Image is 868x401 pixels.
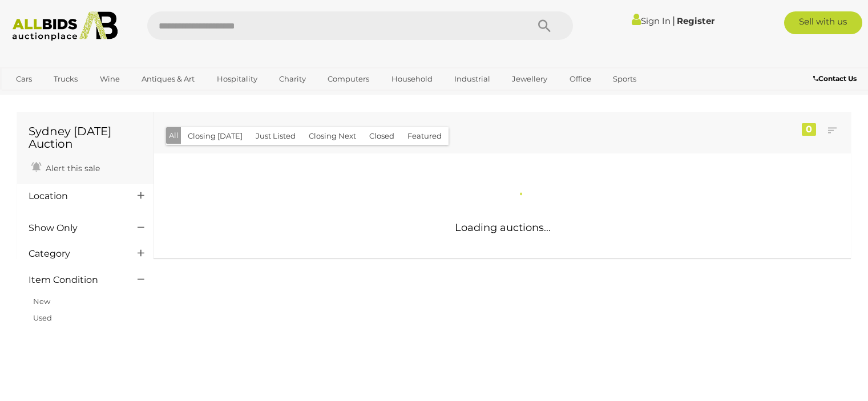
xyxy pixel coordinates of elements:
[504,70,555,88] a: Jewellery
[632,15,671,26] a: Sign In
[562,70,599,88] a: Office
[401,127,449,145] button: Featured
[29,159,103,176] a: Alert this sale
[29,223,120,233] h4: Show Only
[29,125,142,150] h1: Sydney [DATE] Auction
[813,74,857,83] b: Contact Us
[33,313,52,322] a: Used
[447,70,498,88] a: Industrial
[134,70,202,88] a: Antiques & Art
[6,11,124,41] img: Allbids.com.au
[9,88,104,107] a: [GEOGRAPHIC_DATA]
[29,275,120,285] h4: Item Condition
[181,127,249,145] button: Closing [DATE]
[455,221,551,234] span: Loading auctions...
[384,70,440,88] a: Household
[302,127,363,145] button: Closing Next
[46,70,85,88] a: Trucks
[802,123,816,136] div: 0
[43,163,100,173] span: Alert this sale
[672,14,675,27] span: |
[677,15,714,26] a: Register
[784,11,862,34] a: Sell with us
[605,70,644,88] a: Sports
[249,127,302,145] button: Just Listed
[272,70,313,88] a: Charity
[320,70,377,88] a: Computers
[166,127,181,144] button: All
[9,70,39,88] a: Cars
[516,11,573,40] button: Search
[209,70,265,88] a: Hospitality
[92,70,127,88] a: Wine
[813,72,859,85] a: Contact Us
[33,297,50,306] a: New
[362,127,401,145] button: Closed
[29,191,120,201] h4: Location
[29,249,120,259] h4: Category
